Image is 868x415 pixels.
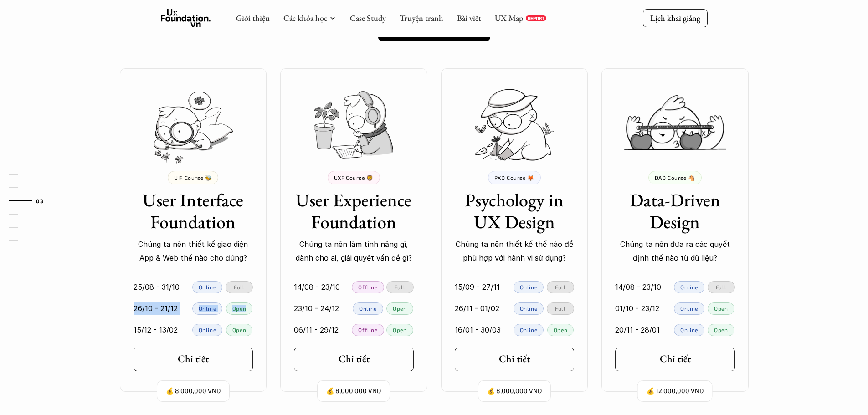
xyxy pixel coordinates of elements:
p: Full [395,284,405,290]
p: Online [199,305,216,312]
a: Truyện tranh [400,13,443,23]
p: Offline [358,327,377,333]
p: UIF Course 🐝 [174,174,212,181]
p: Open [393,305,406,312]
p: 14/08 - 23/10 [615,280,661,294]
a: Case Study [350,13,386,23]
h5: Chi tiết [339,353,370,365]
p: Open [232,305,246,312]
p: 23/10 - 24/12 [294,302,339,315]
h5: Chi tiết [178,353,209,365]
p: Chúng ta nên thiết kế thế nào để phù hợp với hành vi sử dụng? [455,237,575,265]
p: Chúng ta nên đưa ra các quyết định thế nào từ dữ liệu? [615,237,735,265]
strong: 03 [36,198,43,204]
p: Online [359,305,377,312]
p: Full [555,284,565,290]
p: Open [714,327,728,333]
p: 15/09 - 27/11 [455,280,500,294]
p: 26/11 - 01/02 [455,302,499,315]
p: Online [680,305,698,312]
p: Chúng ta nên thiết kế giao diện App & Web thế nào cho đúng? [134,237,253,265]
p: Open [554,327,567,333]
p: Open [714,305,728,312]
a: Bài viết [457,13,481,23]
p: Open [232,327,246,333]
p: 20/11 - 28/01 [615,323,660,337]
p: REPORT [528,15,544,21]
p: Lịch khai giảng [650,13,700,23]
p: Open [393,327,406,333]
p: Full [716,284,726,290]
a: Lịch khai giảng [643,9,708,27]
a: 03 [9,195,52,206]
p: 14/08 - 23/10 [294,280,340,294]
p: Online [520,305,538,312]
h5: Chi tiết [660,353,691,365]
p: 15/12 - 13/02 [134,323,178,337]
a: REPORT [526,15,546,21]
p: Online [520,284,538,290]
p: Online [520,327,538,333]
h5: Chi tiết [499,353,530,365]
p: 26/10 - 21/12 [134,302,178,315]
a: UX Map [495,13,524,23]
p: 01/10 - 23/12 [615,302,659,315]
p: 💰 8,000,000 VND [487,385,542,397]
h3: Data-Driven Design [615,189,735,233]
p: Online [680,284,698,290]
p: Chúng ta nên làm tính năng gì, dành cho ai, giải quyết vấn đề gì? [294,237,414,265]
p: 16/01 - 30/03 [455,323,501,337]
p: 25/08 - 31/10 [134,280,180,294]
a: Các khóa học [283,13,327,23]
p: Online [680,327,698,333]
h3: Psychology in UX Design [455,189,575,233]
p: Online [199,284,216,290]
p: Online [199,327,216,333]
a: Chi tiết [294,348,414,371]
a: Chi tiết [134,348,253,371]
p: Full [555,305,565,312]
h3: User Experience Foundation [294,189,414,233]
a: Chi tiết [455,348,575,371]
h3: User Interface Foundation [134,189,253,233]
p: 💰 8,000,000 VND [166,385,221,397]
a: Chi tiết [615,348,735,371]
p: Full [234,284,244,290]
a: Giới thiệu [236,13,270,23]
p: 06/11 - 29/12 [294,323,339,337]
p: UXF Course 🦁 [334,174,374,181]
p: Offline [358,284,377,290]
p: 💰 8,000,000 VND [326,385,381,397]
p: 💰 12,000,000 VND [647,385,704,397]
p: PXD Course 🦊 [494,174,534,181]
p: DAD Course 🐴 [655,174,695,181]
